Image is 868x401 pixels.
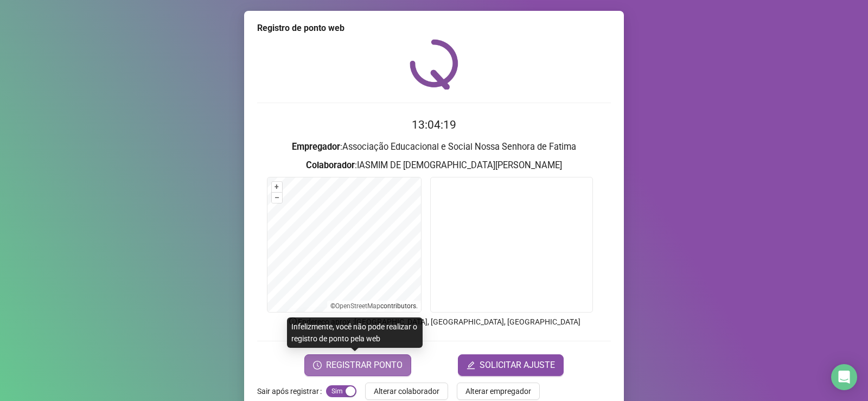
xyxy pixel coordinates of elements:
[272,193,282,203] button: –
[365,383,448,400] button: Alterar colaborador
[465,385,531,397] span: Alterar empregador
[330,302,418,310] li: © contributors.
[457,383,540,400] button: Alterar empregador
[272,182,282,192] button: +
[467,361,475,370] span: edit
[480,359,555,372] span: SOLICITAR AJUSTE
[335,302,380,310] a: OpenStreetMap
[326,359,403,372] span: REGISTRAR PONTO
[257,383,326,400] label: Sair após registrar
[374,385,439,397] span: Alterar colaborador
[410,39,458,90] img: QRPoint
[257,158,611,173] h3: : IASMIM DE [DEMOGRAPHIC_DATA][PERSON_NAME]
[313,361,322,370] span: clock-circle
[458,354,564,376] button: editSOLICITAR AJUSTE
[412,118,456,131] time: 13:04:19
[831,364,857,390] div: Open Intercom Messenger
[288,316,298,326] span: info-circle
[304,354,411,376] button: REGISTRAR PONTO
[257,316,611,328] p: Endereço aprox. : [GEOGRAPHIC_DATA], [GEOGRAPHIC_DATA], [GEOGRAPHIC_DATA]
[257,140,611,154] h3: : Associação Educacional e Social Nossa Senhora de Fatima
[257,22,611,35] div: Registro de ponto web
[287,317,423,348] div: Infelizmente, você não pode realizar o registro de ponto pela web
[306,160,355,170] strong: Colaborador
[292,142,340,152] strong: Empregador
